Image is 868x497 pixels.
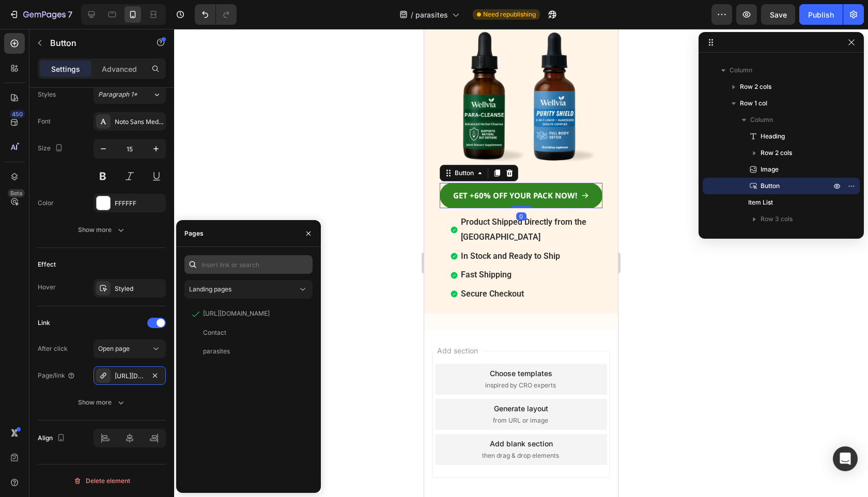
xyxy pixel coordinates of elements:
span: Landing pages [189,285,231,293]
span: inspired by CRO experts [61,352,132,361]
span: Column [730,65,752,75]
p: 7 [68,8,72,21]
div: Link [38,318,50,328]
button: Save [761,4,795,25]
span: Row 3 cols [761,214,793,224]
button: Show more [38,221,166,239]
span: then drag & drop elements [58,422,135,431]
p: Fast Shipping [37,239,177,254]
div: Show more [78,225,126,235]
div: Open Intercom Messenger [833,446,858,471]
button: Landing pages [184,280,313,299]
p: Product Shipped Directly from the [GEOGRAPHIC_DATA] [37,186,177,216]
strong: GET +60% OFF YOUR PACK NOW! [29,161,153,172]
button: Publish [799,4,843,25]
span: Open page [98,345,130,352]
div: Show more [78,397,126,408]
div: Pages [184,229,204,238]
span: Add section [9,316,58,327]
div: Color [38,198,54,208]
span: Paragraph 1* [98,90,137,99]
button: Open page [94,339,166,358]
div: Size [38,142,65,156]
div: Choose templates [66,339,128,350]
div: FFFFFF [115,199,163,208]
span: Button [761,181,780,191]
div: Page/link [38,371,75,380]
button: 7 [4,4,77,25]
span: / [411,9,413,20]
span: Column [750,115,773,125]
span: Save [770,10,787,19]
p: Settings [51,64,80,74]
div: 0 [92,183,102,192]
span: Row 2 cols [740,82,771,92]
span: Image [761,164,779,175]
span: Need republishing [483,10,536,19]
input: Insert link or search [184,255,313,274]
div: Button [28,139,52,149]
span: Heading [761,131,785,142]
button: Delete element [38,473,166,489]
div: 450 [10,110,25,118]
div: After click [38,344,68,353]
div: parasites [203,347,230,356]
a: GET +60% OFF YOUR PACK NOW! [16,154,178,179]
p: Advanced [102,64,137,74]
button: Show more [38,393,166,412]
div: Add blank section [66,409,129,420]
p: In Stock and Ready to Ship [37,220,177,235]
div: Styled [115,284,163,293]
div: Effect [38,260,56,269]
div: Styles [38,90,56,99]
div: Font [38,117,51,126]
iframe: Design area [424,29,618,497]
div: Undo/Redo [195,4,237,25]
button: Paragraph 1* [94,85,166,104]
div: Generate layout [70,374,124,385]
div: Beta [8,189,25,197]
p: Secure Checkout [37,258,177,273]
span: parasites [415,9,448,20]
span: from URL or image [69,387,124,396]
div: Hover [38,283,56,292]
div: Align [38,431,67,445]
div: Contact [203,328,226,337]
span: Item List [748,197,773,208]
div: Noto Sans Medefaidrin [115,117,163,127]
div: Publish [808,9,834,20]
div: [URL][DOMAIN_NAME] [203,309,270,318]
div: [URL][DOMAIN_NAME] [115,371,145,381]
span: Row 1 col [740,98,767,108]
div: Delete element [73,475,130,487]
span: Row 2 cols [761,148,792,158]
p: Button [50,37,138,49]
